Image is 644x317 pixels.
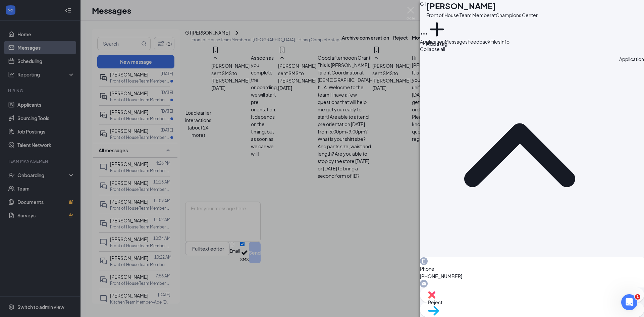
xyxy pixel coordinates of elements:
svg: ChevronUp [420,55,619,255]
iframe: Intercom live chat [621,294,637,310]
span: 1 [635,294,640,300]
span: Reject [428,299,636,306]
svg: Ellipses [420,30,428,38]
div: Front of House Team Member at Champions Center [426,11,538,19]
span: Collapse all [420,45,644,53]
button: PlusAdd a tag [426,19,447,47]
span: [PHONE_NUMBER] [420,272,644,280]
div: Application [619,55,644,255]
span: Phone [420,265,644,272]
span: Messages [445,39,468,45]
span: Info [500,39,509,45]
span: Files [490,39,500,45]
span: Feedback [468,39,490,45]
span: Application [420,39,445,45]
svg: Plus [426,19,447,40]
